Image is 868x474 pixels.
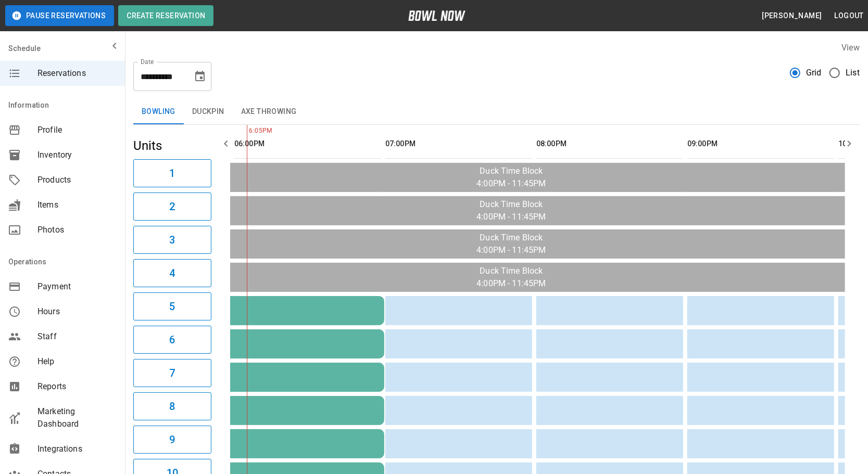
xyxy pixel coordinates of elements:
[37,224,117,236] span: Photos
[806,67,822,79] span: Grid
[408,10,466,21] img: logo
[118,5,213,26] button: Create Reservation
[169,232,175,248] h6: 3
[133,259,211,287] button: 4
[831,6,868,25] button: Logout
[841,43,860,53] label: View
[133,226,211,254] button: 3
[37,355,117,368] span: Help
[37,305,117,318] span: Hours
[37,67,117,80] span: Reservations
[133,359,211,387] button: 7
[758,6,826,25] button: [PERSON_NAME]
[37,330,117,343] span: Staff
[133,426,211,454] button: 9
[184,99,233,124] button: Duckpin
[133,193,211,221] button: 2
[37,280,117,293] span: Payment
[37,199,117,211] span: Items
[169,165,175,182] h6: 1
[133,99,184,124] button: Bowling
[37,174,117,186] span: Products
[385,129,532,159] th: 07:00PM
[234,129,381,159] th: 06:00PM
[133,326,211,354] button: 6
[37,405,117,430] span: Marketing Dashboard
[37,443,117,455] span: Integrations
[37,380,117,393] span: Reports
[169,298,175,315] h6: 5
[5,5,114,26] button: Pause Reservations
[133,137,211,154] h5: Units
[247,126,249,136] span: 6:05PM
[169,265,175,281] h6: 4
[846,67,860,79] span: List
[169,198,175,215] h6: 2
[37,149,117,161] span: Inventory
[169,365,175,381] h6: 7
[169,331,175,348] h6: 6
[133,99,860,124] div: inventory tabs
[169,398,175,415] h6: 8
[169,431,175,448] h6: 9
[133,159,211,187] button: 1
[133,392,211,420] button: 8
[190,66,210,87] button: Choose date, selected date is Aug 26, 2025
[133,292,211,321] button: 5
[233,99,305,124] button: Axe Throwing
[37,124,117,136] span: Profile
